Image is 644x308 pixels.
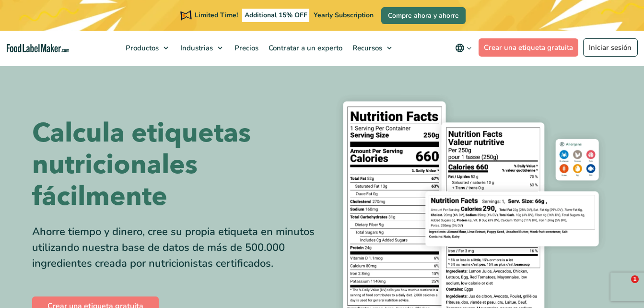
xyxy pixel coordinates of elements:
[32,224,315,272] div: Ahorre tiempo y dinero, cree su propia etiqueta en minutos utilizando nuestra base de datos de má...
[176,31,227,65] a: Industrias
[232,43,259,53] span: Precios
[230,31,261,65] a: Precios
[631,275,639,283] span: 1
[350,43,383,53] span: Recursos
[242,9,310,22] span: Additional 15% OFF
[348,31,397,65] a: Recursos
[266,43,343,53] span: Contratar a un experto
[479,38,579,57] a: Crear una etiqueta gratuita
[583,38,638,57] a: Iniciar sesión
[177,43,214,53] span: Industrias
[264,31,345,65] a: Contratar a un experto
[381,7,466,24] a: Compre ahora y ahorre
[611,275,634,298] iframe: Intercom live chat
[123,43,160,53] span: Productos
[121,31,173,65] a: Productos
[195,11,238,20] span: Limited Time!
[32,118,315,213] h1: Calcula etiquetas nutricionales fácilmente
[314,11,374,20] span: Yearly Subscription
